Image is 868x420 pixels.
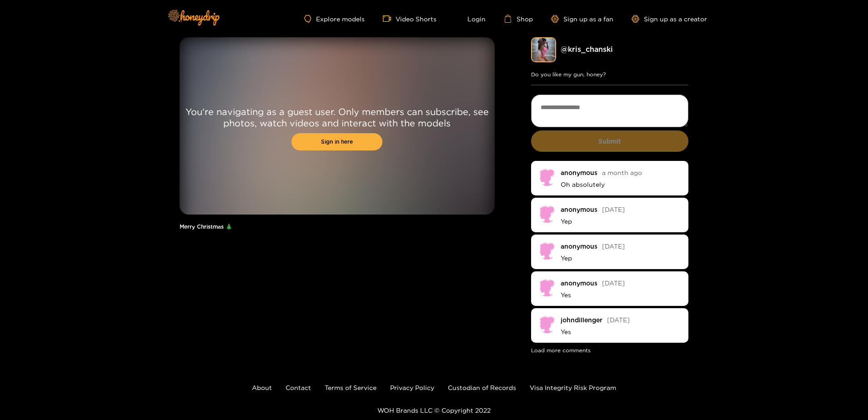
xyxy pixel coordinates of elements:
a: Terms of Service [325,384,376,391]
p: Yes [561,328,682,336]
div: anonymous [561,169,597,176]
h1: Merry Christmas 🎄 [180,224,495,230]
p: Yep [561,217,682,225]
div: anonymous [561,243,597,250]
a: Sign up as a fan [551,15,613,23]
a: Login [455,15,486,23]
a: Sign in here [291,133,382,150]
span: [DATE] [602,243,625,250]
p: You're navigating as a guest user. Only members can subscribe, see photos, watch videos and inter... [180,106,495,129]
div: johndillenger [561,316,602,323]
a: Video Shorts [383,15,437,23]
a: About [252,384,272,391]
a: Contact [286,384,311,391]
a: @ kris_chanski [561,45,613,53]
a: Shop [504,15,533,23]
img: no-avatar.png [538,278,556,296]
img: no-avatar.png [538,205,556,223]
p: Oh absolutely [561,180,682,189]
a: Explore models [304,15,364,23]
div: anonymous [561,206,597,213]
img: kris_chanski [531,37,556,62]
a: Custodian of Records [448,384,516,391]
p: Do you like my gun, honey? [531,71,689,78]
p: Yes [561,291,682,299]
img: no-avatar.png [538,168,556,186]
a: Privacy Policy [390,384,434,391]
a: Sign up as a creator [632,15,707,23]
img: no-avatar.png [538,241,556,260]
span: video-camera [383,15,396,23]
button: Submit [531,130,689,152]
button: Load more comments [531,347,591,354]
span: [DATE] [602,206,625,213]
a: Visa Integrity Risk Program [530,384,616,391]
img: no-avatar.png [538,315,556,333]
span: a month ago [602,169,642,176]
span: [DATE] [607,316,630,323]
p: Yep [561,254,682,262]
div: anonymous [561,280,597,286]
span: [DATE] [602,280,625,286]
